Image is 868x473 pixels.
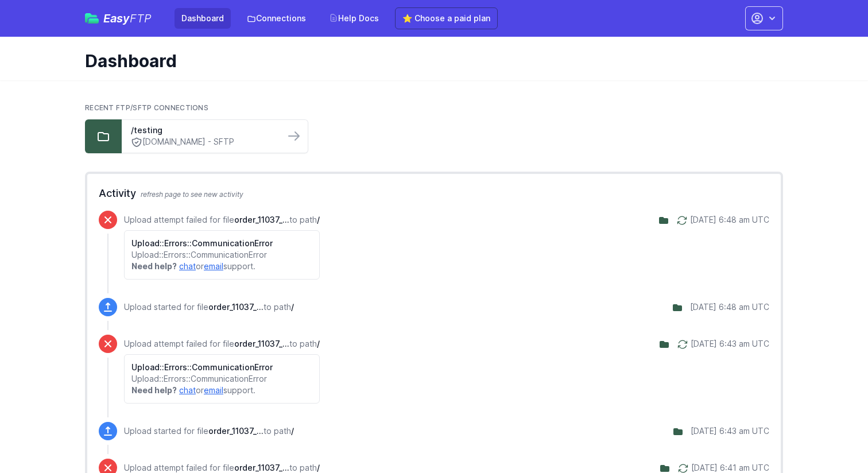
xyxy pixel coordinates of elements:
[131,261,177,271] strong: Need help?
[131,125,276,136] a: /testing
[811,416,854,459] iframe: Drift Widget Chat Controller
[179,385,196,395] a: chat
[240,8,313,29] a: Connections
[234,215,289,224] span: order_11037_20250811_064003.xml
[690,214,769,226] div: [DATE] 6:48 am UTC
[131,385,312,396] p: or support.
[124,425,294,437] p: Upload started for file to path
[99,185,769,201] h2: Activity
[395,7,498,29] a: ⭐ Choose a paid plan
[124,301,294,313] p: Upload started for file to path
[131,249,312,261] p: Upload::Errors::CommunicationError
[131,362,312,373] h6: Upload::Errors::CommunicationError
[131,238,312,249] h6: Upload::Errors::CommunicationError
[85,13,152,24] a: EasyFTP
[175,8,231,29] a: Dashboard
[234,463,289,472] span: order_11037_20250811_064003.xml
[234,339,289,348] span: order_11037_20250811_064003.xml
[317,463,320,472] span: /
[85,103,783,113] h2: Recent FTP/SFTP Connections
[85,13,99,24] img: easyftp_logo.png
[141,190,243,199] span: refresh page to see new activity
[131,136,276,148] a: [DOMAIN_NAME] - SFTP
[124,338,320,350] p: Upload attempt failed for file to path
[208,426,263,436] span: order_11037_20250811_064003.xml
[131,373,312,385] p: Upload::Errors::CommunicationError
[131,385,177,395] strong: Need help?
[124,214,320,226] p: Upload attempt failed for file to path
[691,338,769,350] div: [DATE] 6:43 am UTC
[130,11,152,25] span: FTP
[204,385,223,395] a: email
[317,339,320,348] span: /
[691,425,769,437] div: [DATE] 6:43 am UTC
[179,261,196,271] a: chat
[85,51,774,71] h1: Dashboard
[291,426,294,436] span: /
[291,302,294,312] span: /
[322,8,386,29] a: Help Docs
[131,261,312,272] p: or support.
[204,261,223,271] a: email
[317,215,320,224] span: /
[690,301,769,313] div: [DATE] 6:48 am UTC
[208,302,263,312] span: order_11037_20250811_064003.xml
[103,13,152,24] span: Easy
